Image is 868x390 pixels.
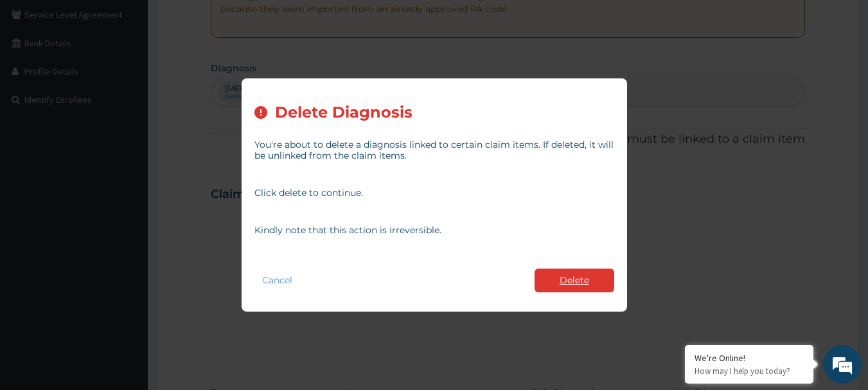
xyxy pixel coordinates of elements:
[695,352,804,364] div: We're Online!
[211,6,242,37] div: Minimize live chat window
[535,269,614,292] button: Delete
[275,104,412,121] h2: Delete Diagnosis
[24,64,52,96] img: d_794563401_company_1708531726252_794563401
[254,188,614,199] p: Click delete to continue.
[254,225,614,236] p: Kindly note that this action is irreversible.
[75,114,177,244] span: We're online!
[695,366,804,377] p: How may I help you today?
[254,139,614,161] p: You're about to delete a diagnosis linked to certain claim items. If deleted, it will be unlinked...
[67,72,216,89] div: Chat with us now
[254,271,300,290] button: Cancel
[6,256,245,301] textarea: Type your message and hit 'Enter'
